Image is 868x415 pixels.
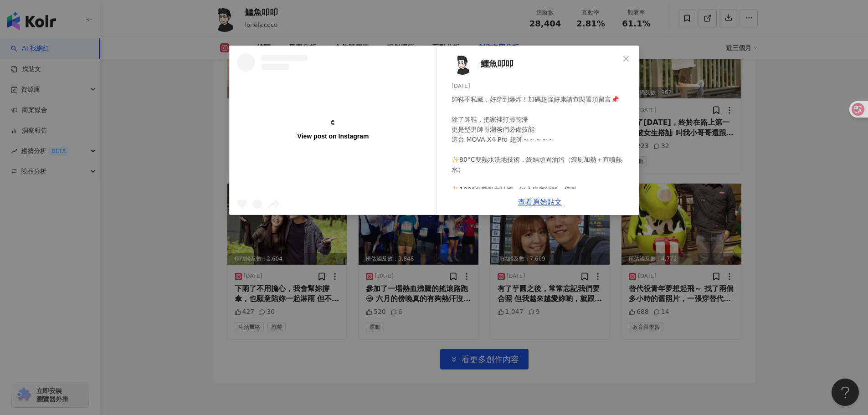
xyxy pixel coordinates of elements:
span: close [622,55,630,62]
div: 帥鞋不私藏，好穿到爆炸！加碼超強好康請查閱置頂留言📌 除了帥鞋，把家裡打掃乾淨 更是型男帥哥潮爸們必備技能 這台 MOVA X4 Pro 超帥～～～～～ ✨80°C雙熱水洗地技術，終結頑固油污（... [452,94,632,305]
a: View post on Instagram [230,46,437,215]
div: [DATE] [452,82,632,91]
a: 查看原始貼文 [518,198,562,206]
img: KOL Avatar [452,53,473,75]
a: KOL Avatar鱷魚叩叩 [452,53,619,75]
span: 鱷魚叩叩 [481,57,514,70]
div: View post on Instagram [297,132,369,140]
button: Close [617,50,635,68]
